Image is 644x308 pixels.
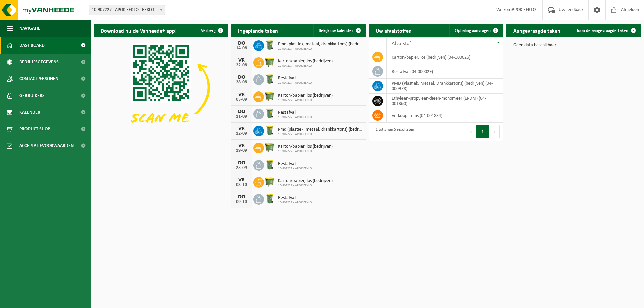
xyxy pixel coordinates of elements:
[19,37,45,54] span: Dashboard
[235,58,248,63] div: VR
[235,143,248,148] div: VR
[196,24,227,37] button: Verberg
[278,81,312,85] span: 10-907227 - APOK EEKLO
[387,108,503,123] td: verkoop items (04-001834)
[466,125,476,138] button: Previous
[278,127,362,132] span: Pmd (plastiek, metaal, drankkartons) (bedrijven)
[369,24,418,37] h2: Uw afvalstoffen
[278,64,333,68] span: 10-907227 - APOK EEKLO
[201,28,216,33] span: Verberg
[278,167,312,171] span: 10-907227 - APOK EEKLO
[387,94,503,108] td: ethyleen-propyleen-dieen-monomeer (EPDM) (04-001360)
[19,70,58,87] span: Contactpersonen
[235,148,248,153] div: 19-09
[89,5,165,15] span: 10-907227 - APOK EEKLO - EEKLO
[264,176,275,187] img: WB-1100-HPE-GN-50
[235,92,248,97] div: VR
[278,161,312,167] span: Restafval
[235,183,248,187] div: 03-10
[278,42,362,47] span: Pmd (plastiek, metaal, drankkartons) (bedrijven)
[235,194,248,200] div: DO
[94,24,183,37] h2: Download nu de Vanheede+ app!
[278,184,333,188] span: 10-907227 - APOK EEKLO
[235,160,248,166] div: DO
[372,124,414,139] div: 1 tot 5 van 5 resultaten
[264,56,275,68] img: WB-1100-HPE-GN-50
[278,47,362,51] span: 10-907227 - APOK EEKLO
[235,177,248,183] div: VR
[264,108,275,119] img: WB-0240-HPE-GN-50
[506,24,567,37] h2: Aangevraagde taken
[455,28,491,33] span: Ophaling aanvragen
[235,109,248,114] div: DO
[278,149,333,153] span: 10-907227 - APOK EEKLO
[278,178,333,184] span: Karton/papier, los (bedrijven)
[571,24,640,37] a: Toon de aangevraagde taken
[278,110,312,115] span: Restafval
[19,121,50,137] span: Product Shop
[449,24,502,37] a: Ophaling aanvragen
[264,159,275,170] img: WB-0240-HPE-GN-50
[387,50,503,64] td: karton/papier, los (bedrijven) (04-000026)
[19,137,74,154] span: Acceptatievoorwaarden
[235,200,248,204] div: 09-10
[278,98,333,102] span: 10-907227 - APOK EEKLO
[278,132,362,136] span: 10-907227 - APOK EEKLO
[264,142,275,153] img: WB-1100-HPE-GN-50
[278,76,312,81] span: Restafval
[576,28,628,33] span: Toon de aangevraagde taken
[387,64,503,79] td: restafval (04-000029)
[278,195,312,201] span: Restafval
[235,63,248,68] div: 22-08
[278,59,333,64] span: Karton/papier, los (bedrijven)
[235,80,248,85] div: 28-08
[278,201,312,205] span: 10-907227 - APOK EEKLO
[319,28,353,33] span: Bekijk uw kalender
[235,114,248,119] div: 11-09
[264,90,275,102] img: WB-1100-HPE-GN-50
[387,79,503,94] td: PMD (Plastiek, Metaal, Drankkartons) (bedrijven) (04-000978)
[264,39,275,51] img: WB-0240-HPE-GN-50
[94,37,228,138] img: Download de VHEPlus App
[512,7,536,12] strong: APOK EEKLO
[235,131,248,136] div: 12-09
[231,24,285,37] h2: Ingeplande taken
[235,41,248,46] div: DO
[278,115,312,119] span: 10-907227 - APOK EEKLO
[392,41,411,46] span: Afvalstof
[19,87,45,104] span: Gebruikers
[235,46,248,51] div: 14-08
[235,97,248,102] div: 05-09
[235,75,248,80] div: DO
[235,126,248,131] div: VR
[313,24,365,37] a: Bekijk uw kalender
[89,5,165,15] span: 10-907227 - APOK EEKLO - EEKLO
[19,104,40,121] span: Kalender
[278,93,333,98] span: Karton/papier, los (bedrijven)
[19,54,59,70] span: Bedrijfsgegevens
[235,166,248,170] div: 25-09
[264,125,275,136] img: WB-0240-HPE-GN-50
[489,125,500,138] button: Next
[476,125,489,138] button: 1
[264,73,275,85] img: WB-0240-HPE-GN-50
[513,43,634,48] p: Geen data beschikbaar.
[19,20,40,37] span: Navigatie
[264,193,275,204] img: WB-0240-HPE-GN-50
[278,144,333,149] span: Karton/papier, los (bedrijven)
